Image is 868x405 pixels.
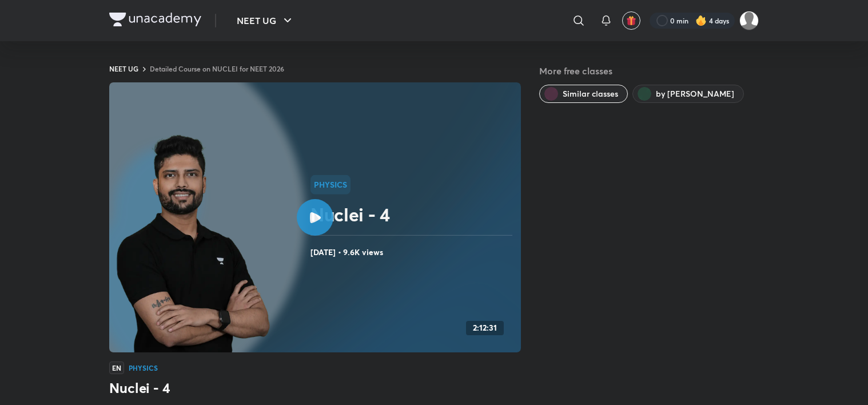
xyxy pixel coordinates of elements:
[310,203,516,226] h2: Nuclei - 4
[632,85,744,103] button: by Prateek Jain
[622,11,640,30] button: avatar
[109,64,138,73] a: NEET UG
[739,11,759,30] img: shruti gupta
[563,88,618,100] span: Similar classes
[109,362,124,374] span: EN
[473,323,497,333] h4: 2:12:31
[695,15,707,26] img: streak
[129,364,158,371] h4: Physics
[626,15,636,26] img: avatar
[539,85,628,103] button: Similar classes
[656,88,734,100] span: by Prateek Jain
[310,245,516,260] h4: [DATE] • 9.6K views
[150,64,284,73] a: Detailed Course on NUCLEI for NEET 2026
[109,379,521,397] h3: Nuclei - 4
[230,9,301,32] button: NEET UG
[109,13,201,26] img: Company Logo
[109,13,201,29] a: Company Logo
[539,64,759,78] h5: More free classes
